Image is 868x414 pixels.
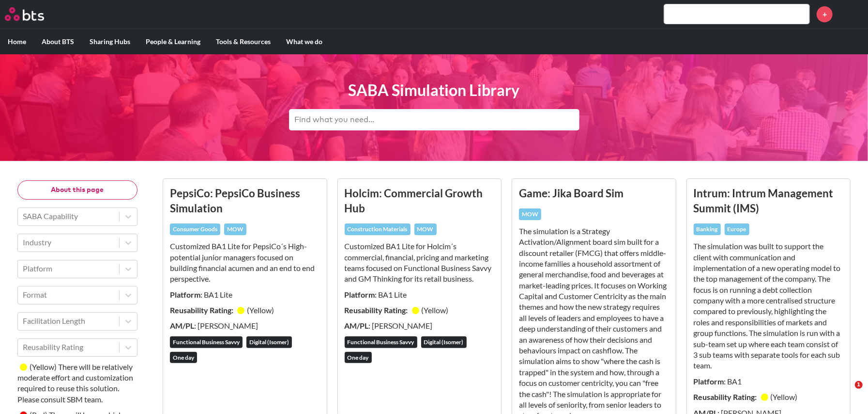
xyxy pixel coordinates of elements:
div: Functional Business Savvy [345,336,417,348]
h3: Holcim: Commercial Growth Hub [345,186,495,216]
strong: Reusability Rating: [694,392,759,401]
div: MOW [519,208,541,220]
div: Construction Materials [345,223,411,235]
div: One day [345,352,372,364]
h3: Intrum: Intrum Management Summit (IMS) [694,186,844,216]
label: Tools & Resources [208,29,278,54]
p: Customized BA1 Lite for Holcim´s commercial, financial, pricing and marketing teams ​focused on F... [345,241,495,285]
strong: Reusability Rating: [345,305,410,315]
h3: PepsiCo: PepsiCo Business Simulation [170,186,320,216]
div: MOW [224,223,246,235]
small: ( Yellow ) [247,305,274,315]
div: Consumer Goods [170,223,220,235]
label: About BTS [34,29,82,54]
img: BTS Logo [5,7,44,21]
a: Go home [5,7,62,21]
h3: Game: Jika Board Sim [519,186,669,201]
img: Dave Ackley [840,2,863,26]
strong: AM/PL [345,321,369,330]
label: What we do [278,29,330,54]
div: Europe [725,223,749,235]
small: ( Yellow ) [771,392,798,401]
strong: AM/PL [170,321,194,330]
p: : [PERSON_NAME] [345,320,495,331]
small: There will be relatively moderate effort and customization required to reuse this solution. Pleas... [17,362,133,404]
small: ( Yellow ) [30,362,57,371]
p: : BA1 Lite [345,289,495,300]
span: 1 [855,381,863,389]
p: : [PERSON_NAME] [170,320,320,331]
strong: Platform [694,377,724,386]
p: The simulation was built to support the client with communication and implementation of a new ope... [694,241,844,371]
h1: SABA Simulation Library [289,80,579,101]
strong: Reusability Rating: [170,305,235,315]
a: + [817,6,833,22]
iframe: Intercom live chat [835,381,858,404]
small: ( Yellow ) [422,305,449,315]
button: About this page [17,180,137,200]
div: Banking [694,223,721,235]
label: Sharing Hubs [82,29,138,54]
p: Customized BA1 Lite for PepsiCo´s High-potential junior managers focused on building financial ac... [170,241,320,285]
div: MOW [414,223,437,235]
strong: Platform [170,290,200,299]
div: One day [170,352,197,364]
label: People & Learning [138,29,208,54]
input: Find what you need... [289,109,579,130]
p: : BA1 [694,376,844,387]
strong: Platform [345,290,375,299]
p: : BA1 Lite [170,289,320,300]
div: Digital (Isomer) [421,336,467,348]
a: Profile [840,2,863,26]
div: Digital (Isomer) [246,336,292,348]
div: Functional Business Savvy [170,336,243,348]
